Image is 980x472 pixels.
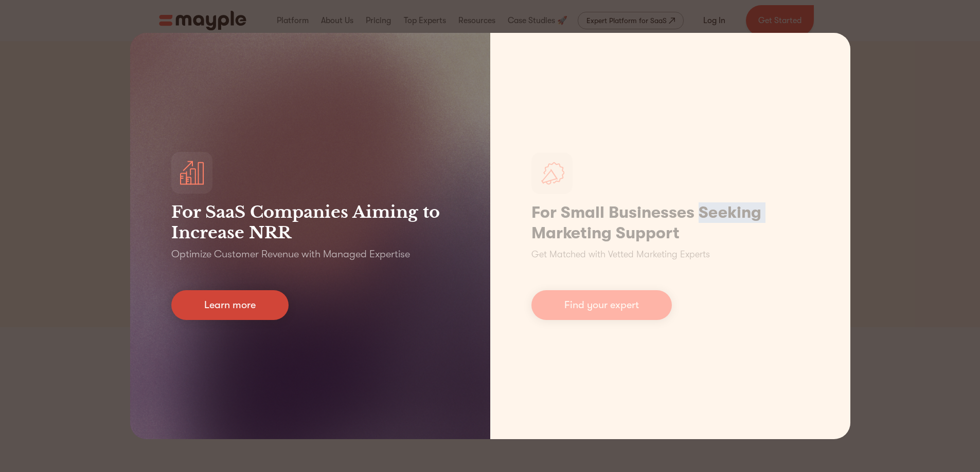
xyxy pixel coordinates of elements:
[531,202,809,243] h1: For Small Businesses Seeking Marketing Support
[171,290,289,320] a: Learn more
[531,290,672,320] a: Find your expert
[171,247,410,261] p: Optimize Customer Revenue with Managed Expertise
[531,248,710,261] p: Get Matched with Vetted Marketing Experts
[171,202,449,243] h3: For SaaS Companies Aiming to Increase NRR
